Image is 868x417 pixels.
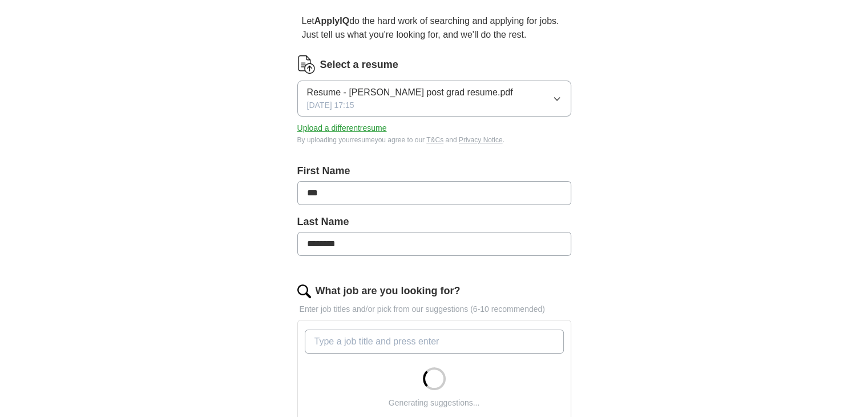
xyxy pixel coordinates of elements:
[426,136,443,144] a: T&Cs
[297,10,571,46] p: Let do the hard work of searching and applying for jobs. Just tell us what you're looking for, an...
[320,57,398,73] label: Select a resume
[389,397,480,409] div: Generating suggestions...
[459,136,503,144] a: Privacy Notice
[297,214,571,230] label: Last Name
[316,283,461,299] label: What job are you looking for?
[297,81,571,117] button: Resume - [PERSON_NAME] post grad resume.pdf[DATE] 17:15
[307,99,354,111] span: [DATE] 17:15
[297,135,571,145] div: By uploading your resume you agree to our and .
[297,55,316,74] img: CV Icon
[297,163,571,179] label: First Name
[314,16,349,26] strong: ApplyIQ
[307,86,513,99] span: Resume - [PERSON_NAME] post grad resume.pdf
[297,122,387,134] button: Upload a differentresume
[297,284,311,298] img: search.png
[297,303,571,315] p: Enter job titles and/or pick from our suggestions (6-10 recommended)
[305,330,564,354] input: Type a job title and press enter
